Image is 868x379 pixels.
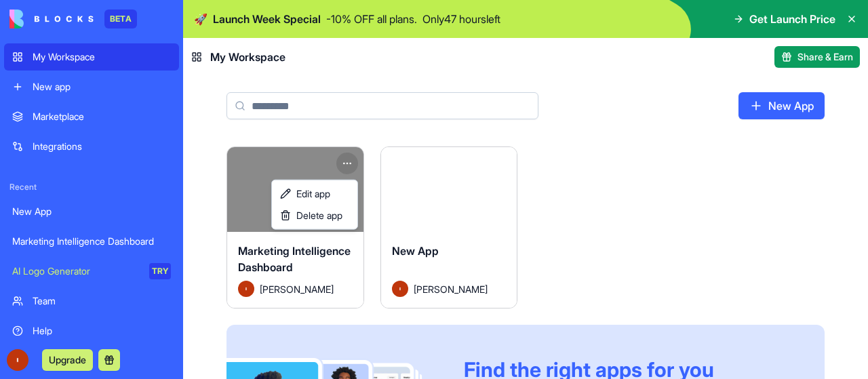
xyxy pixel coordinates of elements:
[4,182,179,193] span: Recent
[12,264,140,278] div: AI Logo Generator
[296,209,342,222] span: Delete app
[12,205,171,218] div: New App
[149,263,171,279] div: TRY
[12,235,171,248] div: Marketing Intelligence Dashboard
[296,187,330,201] span: Edit app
